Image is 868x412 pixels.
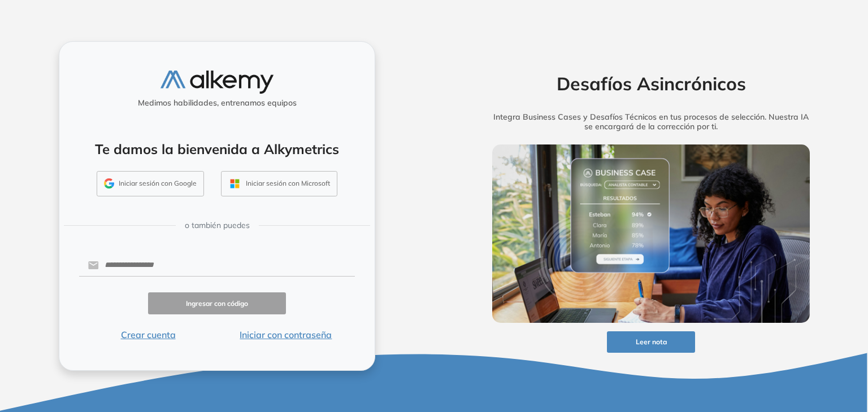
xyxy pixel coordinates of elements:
[475,112,827,132] h5: Integra Business Cases y Desafíos Técnicos en tus procesos de selección. Nuestra IA se encargará ...
[64,98,370,108] h5: Medimos habilidades, entrenamos equipos
[217,328,355,341] button: Iniciar con contraseña
[148,292,286,314] button: Ingresar con código
[185,220,250,231] span: o también puedes
[160,71,274,94] img: logo-alkemy
[74,141,360,157] h4: Te damos la bienvenida a Alkymetrics
[97,171,204,197] button: Iniciar sesión con Google
[79,328,217,341] button: Crear cuenta
[228,177,241,190] img: OUTLOOK_ICON
[607,331,695,353] button: Leer nota
[104,178,114,189] img: GMAIL_ICON
[492,144,810,323] img: img-more-info
[221,171,337,197] button: Iniciar sesión con Microsoft
[475,73,827,94] h2: Desafíos Asincrónicos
